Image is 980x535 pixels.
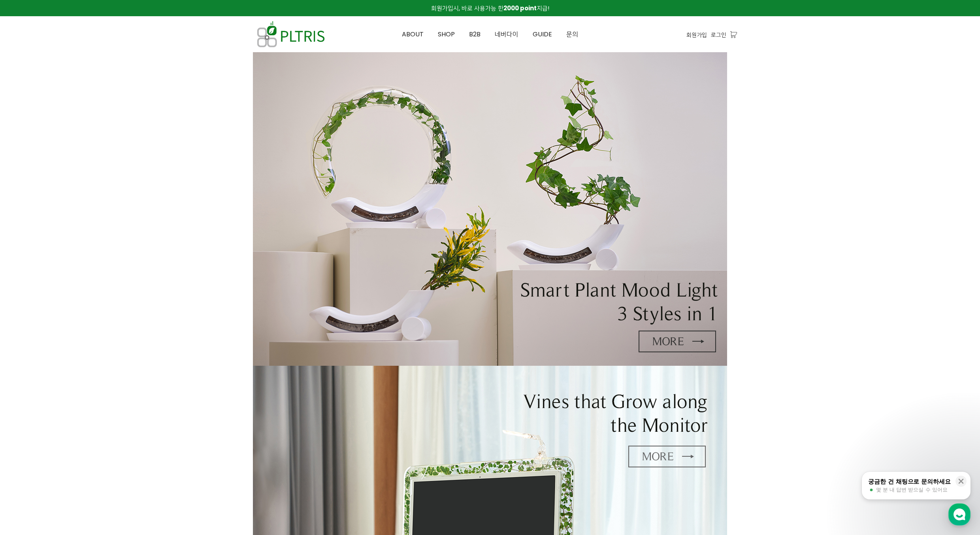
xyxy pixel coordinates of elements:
[503,4,537,12] strong: 2000 point
[431,17,462,52] a: SHOP
[566,30,578,39] span: 문의
[686,30,707,39] a: 회원가입
[526,17,559,52] a: GUIDE
[559,17,585,52] a: 문의
[533,30,552,39] span: GUIDE
[462,17,488,52] a: B2B
[488,17,526,52] a: 네버다이
[469,30,481,39] span: B2B
[402,30,424,39] span: ABOUT
[395,17,431,52] a: ABOUT
[495,30,518,39] span: 네버다이
[431,4,549,12] span: 회원가입시, 바로 사용가능 한 지급!
[438,30,455,39] span: SHOP
[711,30,726,39] a: 로그인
